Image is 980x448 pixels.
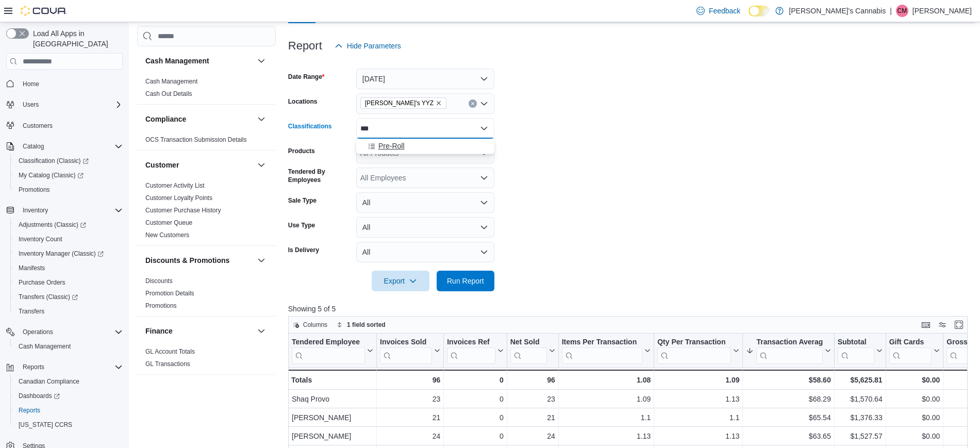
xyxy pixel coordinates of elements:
[145,90,192,97] a: Cash Out Details
[145,114,253,124] button: Compliance
[2,139,127,154] button: Catalog
[510,430,555,443] div: 24
[562,412,651,424] div: 1.1
[789,5,886,17] p: [PERSON_NAME]'s Cannabis
[10,304,127,319] button: Transfers
[292,338,365,347] div: Tendered Employee
[889,338,932,364] div: Gift Card Sales
[19,140,48,153] button: Catalog
[145,56,209,66] h3: Cash Management
[19,78,43,90] a: Home
[14,219,123,231] span: Adjustments (Classic)
[19,157,89,165] span: Classification (Classic)
[14,390,123,402] span: Dashboards
[447,374,503,386] div: 0
[23,206,48,214] span: Inventory
[10,261,127,275] button: Manifests
[447,430,503,443] div: 0
[837,338,882,364] button: Subtotal
[145,114,186,124] h3: Compliance
[145,56,253,66] button: Cash Management
[19,361,48,373] button: Reports
[19,342,71,351] span: Cash Management
[14,404,123,417] span: Reports
[19,392,60,400] span: Dashboards
[510,393,555,406] div: 23
[19,278,65,287] span: Purchase Orders
[510,374,555,386] div: 96
[19,264,45,272] span: Manifests
[145,181,205,190] span: Customer Activity List
[19,119,123,132] span: Customers
[561,338,651,364] button: Items Per Transaction
[14,419,123,431] span: Washington CCRS
[347,321,386,329] span: 1 field sorted
[469,99,477,108] button: Clear input
[657,430,739,443] div: 1.13
[756,338,822,347] div: Transaction Average
[145,194,212,202] span: Customer Loyalty Points
[145,255,229,266] h3: Discounts & Promotions
[380,412,440,424] div: 21
[19,326,57,338] button: Operations
[19,250,104,258] span: Inventory Manager (Classic)
[380,338,432,347] div: Invoices Sold
[19,120,57,132] a: Customers
[289,319,331,331] button: Columns
[510,338,546,347] div: Net Sold
[19,235,62,243] span: Inventory Count
[356,192,494,213] button: All
[896,5,908,17] div: Carlos Munoz
[2,76,127,91] button: Home
[561,338,642,364] div: Items Per Transaction
[288,221,315,229] label: Use Type
[145,347,195,356] span: GL Account Totals
[145,136,247,143] a: OCS Transaction Submission Details
[10,290,127,304] a: Transfers (Classic)
[14,305,48,318] a: Transfers
[10,339,127,354] button: Cash Management
[436,100,442,106] button: Remove MaryJane's YYZ from selection in this group
[480,174,488,182] button: Open list of options
[145,207,221,214] a: Customer Purchase History
[920,319,932,331] button: Keyboard shortcuts
[288,246,319,254] label: Is Delivery
[145,78,197,85] a: Cash Management
[14,184,54,196] a: Promotions
[145,302,177,309] a: Promotions
[356,139,494,154] div: Choose from the following options
[14,233,123,245] span: Inventory Count
[19,307,44,316] span: Transfers
[10,418,127,432] button: [US_STATE] CCRS
[356,242,494,262] button: All
[657,338,731,347] div: Qty Per Transaction
[23,142,44,151] span: Catalog
[14,233,67,245] a: Inventory Count
[14,169,88,181] a: My Catalog (Classic)
[14,184,123,196] span: Promotions
[561,374,651,386] div: 1.08
[145,77,197,86] span: Cash Management
[14,262,123,274] span: Manifests
[10,232,127,246] button: Inventory Count
[19,204,123,217] span: Inventory
[837,430,882,443] div: $1,527.57
[837,338,874,347] div: Subtotal
[145,219,192,226] a: Customer Queue
[14,305,123,318] span: Transfers
[19,221,86,229] span: Adjustments (Classic)
[288,73,325,81] label: Date Range
[19,377,79,386] span: Canadian Compliance
[837,374,882,386] div: $5,625.81
[10,246,127,261] a: Inventory Manager (Classic)
[365,98,434,108] span: [PERSON_NAME]'s YYZ
[145,231,189,239] span: New Customers
[372,271,429,291] button: Export
[288,122,332,130] label: Classifications
[292,430,373,443] div: [PERSON_NAME]
[145,160,179,170] h3: Customer
[137,345,276,374] div: Finance
[19,171,84,179] span: My Catalog (Classic)
[756,338,822,364] div: Transaction Average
